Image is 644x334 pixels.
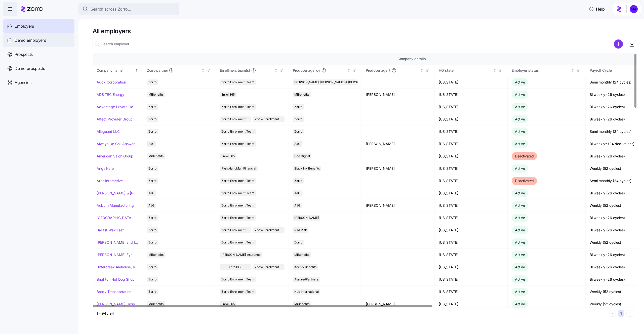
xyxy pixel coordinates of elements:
span: Keenly Benefits [294,264,316,270]
span: Zorro Enrollment Team [221,277,254,282]
span: Hub International [294,289,319,295]
td: [US_STATE] [435,175,508,187]
a: [PERSON_NAME] Eye Associates [97,252,139,257]
svg: add icon [614,39,623,49]
a: Ares Interactive [97,178,123,183]
span: Active [515,142,525,146]
span: Zorro [294,116,302,122]
span: Enroll365 [221,301,235,307]
span: Zorro Enrollment Team [221,116,250,122]
span: Zorro Enrollment Experts [255,227,283,233]
div: Not sorted [420,69,424,72]
span: Zorro [148,277,156,282]
span: Help [589,6,605,12]
span: MiBenefits [294,301,309,307]
th: Producer agencyNot sorted [289,65,362,76]
span: Zorro Enrollment Team [221,289,254,295]
span: RTA Risk [294,227,307,233]
td: [US_STATE] [435,89,508,101]
span: RightHandMan Financial [221,166,256,171]
span: Active [515,289,525,294]
span: Demo prospects [15,65,45,72]
a: Demo employers [3,33,74,47]
span: MiBenefits [148,252,164,258]
div: HQ state [439,68,492,73]
span: Zorro [148,129,156,134]
span: Active [515,129,525,134]
th: Producer agentNot sorted [362,65,435,76]
span: Zorro [148,264,156,270]
span: Active [515,228,525,232]
span: Active [515,277,525,281]
span: Active [515,240,525,244]
a: [GEOGRAPHIC_DATA] [97,215,133,220]
td: [US_STATE] [435,162,508,175]
span: AJG [294,190,300,196]
img: ddc159ec0097e7aad339c48b92a6a103 [630,5,638,13]
span: MiBenefits [294,252,309,258]
td: [US_STATE] [435,187,508,199]
span: Zorro [148,116,156,122]
span: Zorro [148,227,156,233]
td: [US_STATE] [435,261,508,273]
span: Zorro Enrollment Team [221,203,254,208]
div: Not sorted [201,69,205,72]
input: Search employer [93,40,193,48]
span: Zorro Enrollment Team [221,215,254,221]
span: Zorro Enrollment Team [221,178,254,184]
span: AJG [148,203,154,208]
span: Zorro Enrollment Experts [255,116,283,122]
span: AJG [294,141,300,147]
span: Prospects [15,51,33,58]
span: AJG [148,141,154,147]
span: Zorro Enrollment Team [221,141,254,147]
span: Producer agent [366,68,390,73]
span: Enroll365 [221,153,235,159]
a: AngelKare [97,166,114,171]
a: Brody Transportation [97,289,131,294]
td: [US_STATE] [435,101,508,113]
div: Company name [97,68,134,73]
a: [PERSON_NAME] & [PERSON_NAME]'s [97,191,139,196]
span: Producer agency [293,68,320,73]
a: American Salon Group [97,154,133,159]
a: Always On Call Answering Service [97,141,139,146]
a: Brighton Hot Dog Shoppe [97,277,139,282]
td: [US_STATE] [435,273,508,286]
td: [US_STATE] [435,126,508,138]
span: Zorro partner [147,68,168,73]
span: Zorro [294,178,302,184]
td: [US_STATE] [435,236,508,249]
td: [PERSON_NAME] [362,138,435,150]
a: Bittercreek Alehouse, Red Feather Lounge, Diablo & Sons Saloon [97,265,139,270]
span: Active [515,191,525,195]
span: Active [515,92,525,97]
th: Zorro partnerNot sorted [143,65,216,76]
a: Addx Corporation [97,80,126,85]
td: [US_STATE] [435,113,508,126]
a: Demo prospects [3,61,74,75]
span: MiBenefits [294,92,309,97]
a: Affect Provider Group [97,117,133,122]
a: Auburn Manufacturing [97,203,134,208]
th: Employer statusNot sorted [508,65,586,76]
th: HQ stateNot sorted [435,65,508,76]
span: Search across Zorro... [91,6,131,12]
td: [PERSON_NAME] [362,162,435,175]
span: Black Ink Benefits [294,166,320,171]
div: Not sorted [274,69,278,72]
a: Ballast Wax East [97,228,124,233]
div: Payroll Cycle [590,68,643,73]
span: Active [515,253,525,257]
button: 1 [618,310,624,317]
div: Not sorted [493,69,497,72]
span: Agencies [15,79,31,86]
span: Active [515,265,525,269]
span: Active [515,105,525,109]
span: [PERSON_NAME] Insurance [221,252,261,258]
span: One Digital [294,153,310,159]
span: [PERSON_NAME], [PERSON_NAME] & [PERSON_NAME] [294,79,373,85]
span: Zorro [148,240,156,245]
span: Zorro [148,178,156,184]
span: Zorro [148,79,156,85]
